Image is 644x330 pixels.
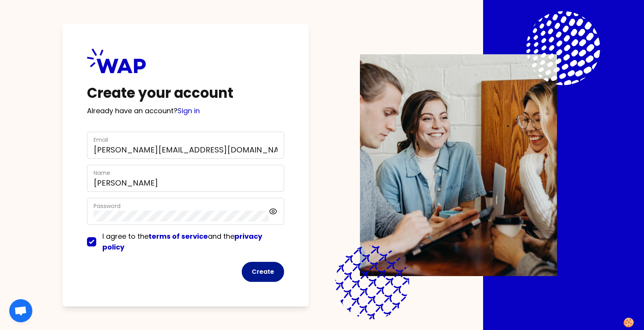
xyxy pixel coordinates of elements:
[242,262,284,282] button: Create
[177,106,200,116] a: Sign in
[94,169,110,177] label: Name
[9,299,32,322] div: Ouvrir le chat
[87,85,284,101] h1: Create your account
[94,136,108,144] label: Email
[102,231,262,252] span: I agree to the and the
[94,202,120,210] label: Password
[360,54,557,276] img: Description
[149,231,208,241] a: terms of service
[87,106,284,116] p: Already have an account?
[102,231,262,252] a: privacy policy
